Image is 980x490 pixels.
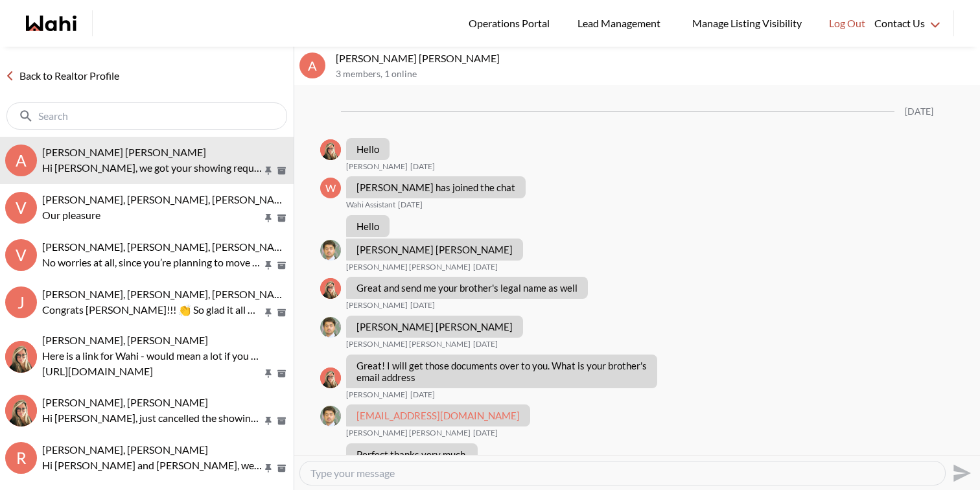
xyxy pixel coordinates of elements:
[346,390,408,400] span: [PERSON_NAME]
[42,458,262,473] p: Hi [PERSON_NAME] and [PERSON_NAME], we hope you enjoyed your showings! Did the properties meet yo...
[356,449,467,460] p: Perfect thanks very much.
[320,178,341,198] div: W
[5,341,37,373] div: David Rodriguez, Barbara
[42,348,262,364] p: Here is a link for Wahi - would mean a lot if you could leave us a 5 star review and a bit about ...
[38,110,258,122] input: Search
[336,52,975,65] p: [PERSON_NAME] [PERSON_NAME]
[320,367,341,388] div: Barbara Funt
[473,339,498,349] time: 2024-01-03T16:27:44.442Z
[275,463,288,474] button: Archive
[5,395,37,426] div: Dileep K, Barb
[410,390,435,400] time: 2024-01-03T16:28:48.878Z
[905,106,933,117] div: [DATE]
[275,260,288,271] button: Archive
[26,16,76,31] a: Wahi homepage
[356,181,515,193] p: [PERSON_NAME] has joined the chat
[299,52,325,78] div: A
[346,161,408,172] span: [PERSON_NAME]
[262,213,274,224] button: Pin
[5,192,37,224] div: V
[320,240,341,261] div: Abdul Nafi Sarwari
[5,442,37,474] div: R
[5,286,37,318] div: J
[320,317,341,338] div: Abdul Nafi Sarwari
[320,139,341,160] img: B
[346,339,471,349] span: [PERSON_NAME] [PERSON_NAME]
[356,220,379,232] p: Hello
[42,146,206,158] span: [PERSON_NAME] [PERSON_NAME]
[356,282,577,294] p: Great and send me your brother's legal name as well
[275,368,288,379] button: Archive
[346,300,408,310] span: [PERSON_NAME]
[688,15,806,32] span: Manage Listing Visibility
[473,262,498,272] time: 2024-01-03T16:27:02.731Z
[42,443,208,456] span: [PERSON_NAME], [PERSON_NAME]
[262,307,274,318] button: Pin
[42,410,262,426] p: Hi [PERSON_NAME], just cancelled the showing for [DATE] as requested. Totally understand and just...
[356,410,520,421] a: [EMAIL_ADDRESS][DOMAIN_NAME]
[356,321,513,332] p: [PERSON_NAME] [PERSON_NAME]
[5,341,37,373] img: D
[5,145,37,176] div: A
[310,467,935,480] textarea: Type your message
[346,428,471,438] span: [PERSON_NAME] [PERSON_NAME]
[5,239,37,271] div: V
[346,262,471,272] span: [PERSON_NAME] [PERSON_NAME]
[829,15,865,32] span: Log Out
[262,165,274,176] button: Pin
[473,428,498,438] time: 2024-01-03T16:30:47.913Z
[262,463,274,474] button: Pin
[398,200,423,210] time: 2024-01-03T16:10:51.279Z
[275,307,288,318] button: Archive
[5,395,37,426] img: D
[42,364,262,379] p: [URL][DOMAIN_NAME]
[320,367,341,388] img: B
[320,139,341,160] div: Barbara Funt
[320,406,341,426] img: A
[320,317,341,338] img: A
[320,278,341,299] img: B
[42,193,293,205] span: [PERSON_NAME], [PERSON_NAME], [PERSON_NAME]
[42,160,262,176] p: Hi [PERSON_NAME], we got your showing request. We would need to get a short term(2 weeks) Buyer r...
[320,278,341,299] div: Barbara Funt
[356,360,647,383] p: Great! I will get those documents over to you. What is your brother's email address
[262,415,274,426] button: Pin
[262,368,274,379] button: Pin
[946,458,975,487] button: Send
[320,240,341,261] img: A
[410,161,435,172] time: 2024-01-03T16:10:24.219Z
[356,143,379,155] p: Hello
[42,207,262,223] p: Our pleasure
[577,15,665,32] span: Lead Management
[42,288,293,300] span: [PERSON_NAME], [PERSON_NAME], [PERSON_NAME]
[275,213,288,224] button: Archive
[336,69,975,80] p: 3 members , 1 online
[469,15,554,32] span: Operations Portal
[410,300,435,310] time: 2024-01-03T16:27:30.352Z
[42,396,208,408] span: [PERSON_NAME], [PERSON_NAME]
[42,302,262,318] p: Congrats [PERSON_NAME]!!! 👏 So glad it all worked out. Enjoy your new home.
[275,165,288,176] button: Archive
[42,334,208,346] span: [PERSON_NAME], [PERSON_NAME]
[42,240,293,253] span: [PERSON_NAME], [PERSON_NAME], [PERSON_NAME]
[275,415,288,426] button: Archive
[356,244,513,255] p: [PERSON_NAME] [PERSON_NAME]
[42,255,262,270] p: No worries at all, since you’re planning to move in yourself, the seller can give the tenant an N...
[346,200,395,210] span: Wahi Assistant
[262,260,274,271] button: Pin
[320,406,341,426] div: Abdul Nafi Sarwari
